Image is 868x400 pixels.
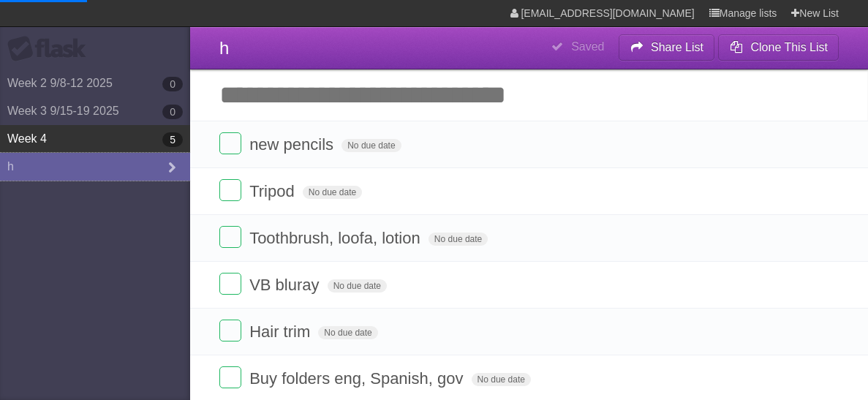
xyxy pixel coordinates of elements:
span: Hair trim [249,322,314,341]
span: No due date [429,233,488,246]
span: Toothbrush, loofa, lotion [249,229,424,247]
label: Done [219,132,241,154]
b: 0 [162,105,183,119]
button: Clone This List [718,34,839,61]
span: No due date [318,326,377,339]
span: new pencils [249,135,337,154]
b: Clone This List [750,41,828,53]
label: Done [219,320,241,341]
span: VB bluray [249,276,322,294]
span: Buy folders eng, Spanish, gov [249,369,467,388]
span: Tripod [249,182,298,200]
b: Share List [651,41,703,53]
span: No due date [303,186,362,199]
span: No due date [328,279,387,293]
span: No due date [341,139,401,152]
b: 5 [162,132,183,147]
label: Done [219,179,241,201]
label: Done [219,366,241,388]
b: 0 [162,77,183,91]
span: No due date [472,373,531,386]
label: Done [219,273,241,295]
span: h [219,38,229,58]
button: Share List [619,34,715,61]
b: Saved [571,40,604,53]
div: Flask [7,36,95,62]
label: Done [219,226,241,248]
